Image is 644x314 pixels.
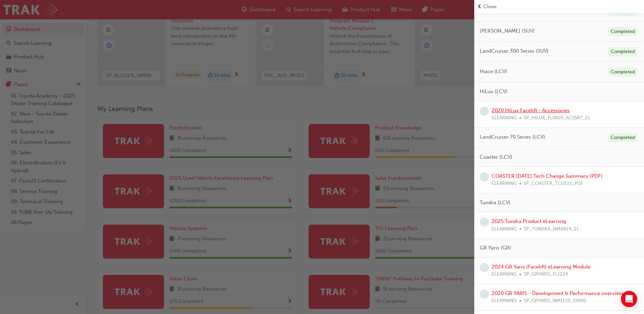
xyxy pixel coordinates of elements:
[492,218,566,224] a: 2025 Tundra Product eLearning
[480,172,489,181] span: learningRecordVerb_NONE-icon
[480,107,489,116] span: learningRecordVerb_NONE-icon
[492,180,517,188] span: ELEARNING
[524,225,579,233] span: SP_TUNDRA_NM0924_EL
[492,225,517,233] span: ELEARNING
[480,290,489,299] span: learningRecordVerb_NONE-icon
[483,3,497,11] span: Close
[480,47,549,55] span: LandCruiser 300 Series (SUV)
[480,88,508,95] span: HiLux (LCV)
[492,271,517,278] span: ELEARNING
[492,264,590,270] a: 2024 GR Yaris (Facelift) eLearning Module
[480,217,489,227] span: learningRecordVerb_NONE-icon
[621,291,637,307] div: Open Intercom Messenger
[492,114,517,122] span: ELEARNING
[492,290,623,296] a: 2020 GR YARIS - Development & Performance overview
[480,68,507,75] span: Hiace (LCV)
[477,3,482,11] span: prev-icon
[492,173,603,179] a: COASTER [DATE] Tech Change Summary (PDF)
[477,3,641,11] button: prev-iconClose
[480,153,512,161] span: Coaster (LCV)
[480,244,511,252] span: GR Yaris (GR)
[608,47,637,56] div: Completed
[608,27,637,36] div: Completed
[492,107,570,114] a: 2020 HiLux Facelift - Accessories
[524,297,586,305] span: SP_GRYARIS_NM1120_VID02
[524,114,590,122] span: SP_HILUX_FL0820_ACSSRY_EL
[480,133,545,141] span: LandCruiser 70 Series (LCV)
[524,180,583,188] span: SP_COASTER_TC0322_PDF
[480,263,489,272] span: learningRecordVerb_NONE-icon
[492,297,517,305] span: ELEARNING
[480,199,511,207] span: Tundra (LCV)
[608,68,637,77] div: Completed
[480,27,535,35] span: [PERSON_NAME] (SUV)
[608,133,637,142] div: Completed
[524,271,568,278] span: SP_GRYARIS_FL1224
